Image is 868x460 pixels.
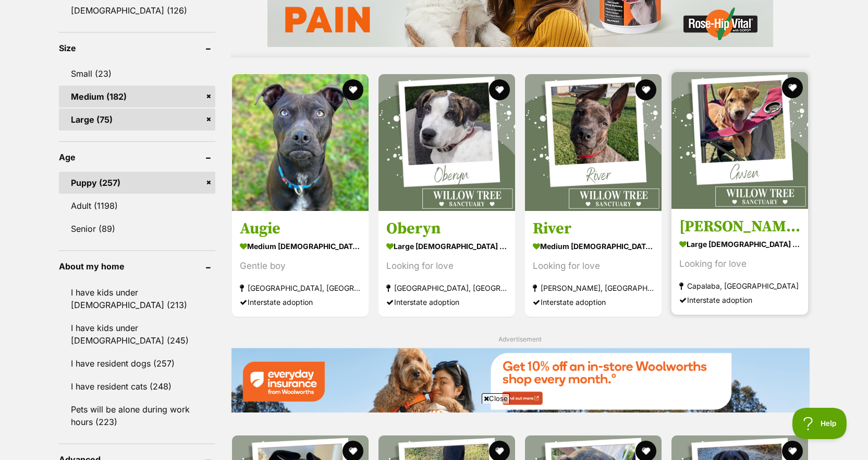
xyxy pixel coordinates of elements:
div: Interstate adoption [679,292,800,306]
h3: Oberyn [386,218,507,238]
strong: Capalaba, [GEOGRAPHIC_DATA] [679,278,800,292]
a: I have kids under [DEMOGRAPHIC_DATA] (245) [59,317,215,351]
div: Interstate adoption [533,294,654,309]
iframe: Advertisement [244,408,624,455]
a: Everyday Insurance promotional banner [231,348,810,414]
img: Gwen - Mastiff Dog [671,72,808,209]
a: [PERSON_NAME] large [DEMOGRAPHIC_DATA] Dog Looking for love Capalaba, [GEOGRAPHIC_DATA] Interstat... [671,208,808,314]
img: Augie - Staffordshire Bull Terrier Dog [232,74,369,211]
a: Medium (182) [59,86,215,108]
button: favourite [489,79,510,100]
strong: [GEOGRAPHIC_DATA], [GEOGRAPHIC_DATA] [386,280,507,294]
strong: [GEOGRAPHIC_DATA], [GEOGRAPHIC_DATA] [240,280,361,294]
span: Advertisement [498,335,542,343]
a: I have resident cats (248) [59,375,215,397]
h3: River [533,218,654,238]
header: Age [59,152,215,162]
a: I have resident dogs (257) [59,352,215,374]
button: favourite [783,77,803,98]
a: Pets will be alone during work hours (223) [59,398,215,433]
button: favourite [635,79,656,100]
a: Puppy (257) [59,172,215,194]
h3: Augie [240,218,361,238]
a: Large (75) [59,109,215,131]
strong: medium [DEMOGRAPHIC_DATA] Dog [533,238,654,253]
header: Size [59,43,215,53]
header: About my home [59,262,215,271]
div: Looking for love [679,256,800,270]
a: Augie medium [DEMOGRAPHIC_DATA] Dog Gentle boy [GEOGRAPHIC_DATA], [GEOGRAPHIC_DATA] Interstate ad... [232,210,369,316]
h3: [PERSON_NAME] [679,216,800,236]
img: Everyday Insurance promotional banner [231,348,810,412]
a: Adult (1198) [59,195,215,217]
a: Senior (89) [59,218,215,240]
strong: large [DEMOGRAPHIC_DATA] Dog [679,236,800,251]
div: Interstate adoption [386,294,507,309]
div: Gentle boy [240,258,361,273]
div: Looking for love [386,258,507,273]
span: Close [482,393,510,404]
img: Oberyn - Great Dane Dog [378,74,515,211]
a: Small (23) [59,63,215,85]
strong: medium [DEMOGRAPHIC_DATA] Dog [240,238,361,253]
a: Oberyn large [DEMOGRAPHIC_DATA] Dog Looking for love [GEOGRAPHIC_DATA], [GEOGRAPHIC_DATA] Interst... [378,210,515,316]
strong: large [DEMOGRAPHIC_DATA] Dog [386,238,507,253]
iframe: Help Scout Beacon - Open [792,408,847,439]
div: Looking for love [533,258,654,273]
button: favourite [343,79,363,100]
a: River medium [DEMOGRAPHIC_DATA] Dog Looking for love [PERSON_NAME], [GEOGRAPHIC_DATA] Interstate ... [525,210,662,316]
strong: [PERSON_NAME], [GEOGRAPHIC_DATA] [533,280,654,294]
a: I have kids under [DEMOGRAPHIC_DATA] (213) [59,281,215,316]
img: River - Staffordshire Bull Terrier Dog [525,74,662,211]
div: Interstate adoption [240,294,361,309]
